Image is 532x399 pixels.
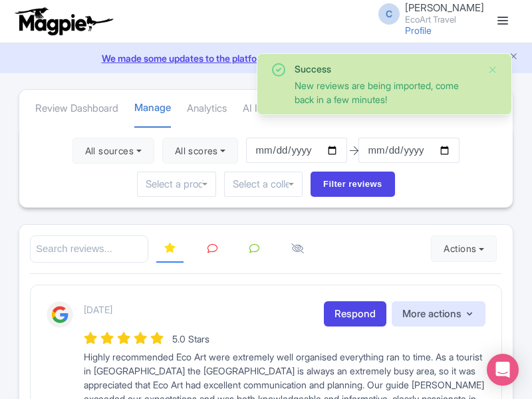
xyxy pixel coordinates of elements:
[392,301,485,327] button: More actions
[405,25,432,36] a: Profile
[370,3,484,24] a: C [PERSON_NAME] EcoArt Travel
[487,354,519,386] div: Open Intercom Messenger
[378,3,400,25] span: C
[30,235,148,263] input: Search reviews...
[146,178,207,190] input: Select a product
[12,7,115,36] img: logo-ab69f6fb50320c5b225c76a69d11143b.png
[431,235,497,262] button: Actions
[243,90,289,127] a: AI Insights
[324,301,386,327] a: Respond
[162,138,239,164] button: All scores
[8,51,524,65] a: We made some updates to the platform. Read more about the new layout
[35,90,118,127] a: Review Dashboard
[509,50,519,65] button: Close announcement
[187,90,227,127] a: Analytics
[295,78,477,106] div: New reviews are being imported, come back in a few minutes!
[405,1,484,14] span: [PERSON_NAME]
[295,62,477,76] div: Success
[487,62,498,78] button: Close
[47,301,73,328] img: Google Logo
[84,303,112,317] p: [DATE]
[233,178,294,190] input: Select a collection
[405,15,484,24] small: EcoArt Travel
[72,138,154,164] button: All sources
[172,333,209,344] span: 5.0 Stars
[311,172,395,197] input: Filter reviews
[134,90,171,128] a: Manage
